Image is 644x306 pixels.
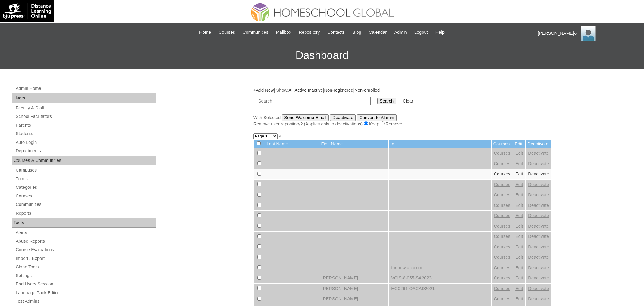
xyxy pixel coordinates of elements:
[494,276,510,280] a: Courses
[528,265,549,270] a: Deactivate
[528,296,549,301] a: Deactivate
[288,88,293,93] a: All
[515,203,523,208] a: Edit
[3,3,51,19] img: logo-white.png
[352,29,361,36] span: Blog
[296,29,323,36] a: Repository
[515,224,523,229] a: Edit
[257,97,371,105] input: Search
[256,88,274,93] a: Add New
[282,114,329,121] input: Send Welcome Email
[15,238,156,245] a: Abuse Reports
[494,265,510,270] a: Courses
[492,140,513,148] td: Courses
[515,151,523,156] a: Edit
[513,140,525,148] td: Edit
[199,29,211,36] span: Home
[515,276,523,280] a: Edit
[15,139,156,146] a: Auto Login
[515,161,523,166] a: Edit
[515,244,523,249] a: Edit
[391,29,410,36] a: Admin
[3,42,641,69] h3: Dashboard
[515,182,523,187] a: Edit
[15,192,156,200] a: Courses
[12,156,156,166] div: Courses & Communities
[12,93,156,103] div: Users
[528,234,549,239] a: Deactivate
[319,284,389,294] td: [PERSON_NAME]
[494,203,510,208] a: Courses
[494,192,510,197] a: Courses
[327,29,345,36] span: Contacts
[366,29,390,36] a: Calendar
[528,161,549,166] a: Deactivate
[15,147,156,155] a: Departments
[15,121,156,129] a: Parents
[528,172,549,176] a: Deactivate
[389,140,491,148] td: Id
[324,29,348,36] a: Contacts
[515,265,523,270] a: Edit
[494,182,510,187] a: Courses
[494,151,510,156] a: Courses
[528,276,549,280] a: Deactivate
[528,182,549,187] a: Deactivate
[581,26,596,41] img: Ariane Ebuen
[494,213,510,218] a: Courses
[319,273,389,283] td: [PERSON_NAME]
[515,296,523,301] a: Edit
[528,192,549,197] a: Deactivate
[528,203,549,208] a: Deactivate
[279,134,281,138] a: »
[389,263,491,273] td: for new account
[515,255,523,260] a: Edit
[294,88,306,93] a: Active
[515,234,523,239] a: Edit
[389,273,491,283] td: VCIS-8-055-SA2023
[319,140,389,148] td: First Name
[494,255,510,260] a: Courses
[218,29,235,36] span: Courses
[299,29,320,36] span: Repository
[308,88,323,93] a: Inactive
[15,246,156,254] a: Course Evaluations
[15,184,156,191] a: Categories
[494,244,510,249] a: Courses
[324,88,353,93] a: Non-registered
[253,87,552,127] div: + | Show: | | | |
[403,99,413,103] a: Clear
[15,113,156,120] a: School Facilitators
[15,272,156,279] a: Settings
[15,289,156,297] a: Language Pack Editor
[394,29,407,36] span: Admin
[215,29,238,36] a: Courses
[494,172,510,176] a: Courses
[528,244,549,249] a: Deactivate
[515,172,523,176] a: Edit
[253,121,552,127] div: Remove user repository? (Applies only to deactivations) Keep Remove
[526,140,551,148] td: Deactivate
[515,213,523,218] a: Edit
[15,104,156,112] a: Faculty & Staff
[319,294,389,304] td: [PERSON_NAME]
[354,88,380,93] a: Non-enrolled
[515,286,523,291] a: Edit
[15,263,156,271] a: Clone Tools
[515,192,523,197] a: Edit
[494,296,510,301] a: Courses
[528,224,549,229] a: Deactivate
[15,166,156,174] a: Campuses
[528,286,549,291] a: Deactivate
[432,29,448,36] a: Help
[15,280,156,288] a: End Users Session
[253,114,552,127] div: With Selected:
[435,29,445,36] span: Help
[389,284,491,294] td: HG0261-OACAD2021
[369,29,387,36] span: Calendar
[349,29,364,36] a: Blog
[15,210,156,217] a: Reports
[494,286,510,291] a: Courses
[273,29,294,36] a: Mailbox
[414,29,428,36] span: Logout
